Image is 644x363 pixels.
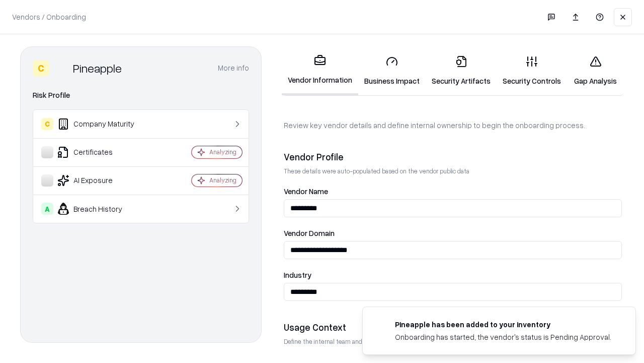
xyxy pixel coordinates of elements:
[426,47,497,94] a: Security Artifacts
[33,60,49,76] div: C
[284,188,622,195] label: Vendor Name
[358,47,426,94] a: Business Impact
[284,337,622,346] p: Define the internal team and reason for using this vendor. This helps assess business relevance a...
[41,174,162,187] div: AI Exposure
[395,319,611,330] div: Pineapple has been added to your inventory
[284,271,622,279] label: Industry
[375,319,387,331] img: pineappleenergy.com
[497,47,567,94] a: Security Controls
[284,167,622,175] p: These details were auto-populated based on the vendor public data
[41,203,53,215] div: A
[284,120,622,131] p: Review key vendor details and define internal ownership to begin the onboarding process.
[284,151,622,163] div: Vendor Profile
[395,332,611,342] div: Onboarding has started, the vendor's status is Pending Approval.
[218,59,249,77] button: More info
[282,46,358,95] a: Vendor Information
[33,89,249,101] div: Risk Profile
[53,60,69,76] img: Pineapple
[41,203,162,215] div: Breach History
[41,118,53,130] div: C
[12,12,86,22] p: Vendors / Onboarding
[209,176,236,185] div: Analyzing
[41,146,162,158] div: Certificates
[41,118,162,130] div: Company Maturity
[73,60,122,76] div: Pineapple
[567,47,624,94] a: Gap Analysis
[284,321,622,333] div: Usage Context
[284,229,622,237] label: Vendor Domain
[209,148,236,156] div: Analyzing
